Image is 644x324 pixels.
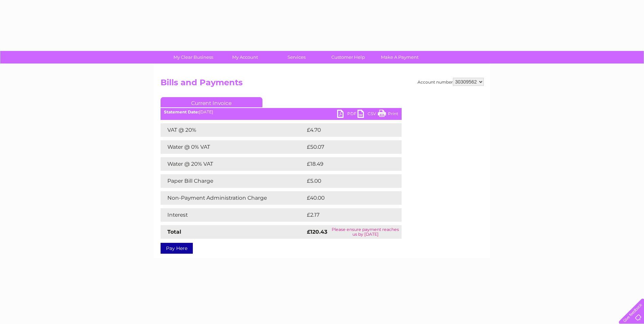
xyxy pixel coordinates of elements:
td: Paper Bill Charge [161,174,305,188]
td: Non-Payment Administration Charge [161,191,305,205]
a: My Clear Business [165,51,221,64]
td: £18.49 [305,157,388,171]
a: Make A Payment [372,51,428,64]
strong: Total [167,229,181,235]
a: My Account [217,51,273,64]
a: Pay Here [161,243,193,254]
a: Customer Help [320,51,376,64]
td: Water @ 20% VAT [161,157,305,171]
a: Print [378,110,398,120]
div: Account number [418,78,484,86]
strong: £120.43 [307,229,327,235]
a: Current Invoice [161,97,262,107]
td: VAT @ 20% [161,123,305,137]
td: £5.00 [305,174,386,188]
td: £50.07 [305,140,388,154]
td: Interest [161,208,305,222]
a: PDF [337,110,357,120]
h2: Bills and Payments [161,78,484,91]
div: [DATE] [161,110,402,114]
a: CSV [357,110,378,120]
td: £2.17 [305,208,385,222]
td: Please ensure payment reaches us by [DATE] [329,225,402,239]
b: Statement Date: [164,109,199,114]
td: £4.70 [305,123,386,137]
td: £40.00 [305,191,388,205]
a: Services [269,51,325,64]
td: Water @ 0% VAT [161,140,305,154]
